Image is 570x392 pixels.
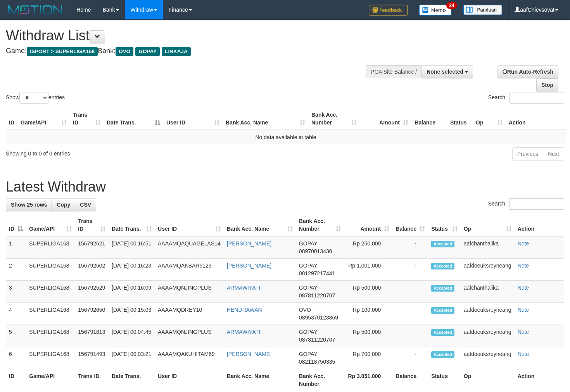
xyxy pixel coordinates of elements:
span: GOPAY [299,329,317,335]
span: Copy 087811220707 to clipboard [299,337,335,343]
td: Rp 100,000 [344,303,393,325]
th: User ID [155,369,224,391]
td: 156792529 [75,281,109,303]
th: Balance [392,369,428,391]
td: 6 [6,347,26,369]
th: Bank Acc. Name: activate to sort column ascending [223,108,308,130]
th: Status [447,108,473,130]
a: ARMAWIYATI [227,329,260,335]
td: AAAAMQNJINGPLUS [155,281,224,303]
td: 5 [6,325,26,347]
td: 156792602 [75,259,109,281]
td: - [392,303,428,325]
td: SUPERLIGA168 [26,303,75,325]
th: Amount: activate to sort column ascending [344,214,393,236]
input: Search: [509,198,564,210]
a: Note [518,351,529,357]
td: 3 [6,281,26,303]
td: Rp 250,000 [344,236,393,259]
h1: Latest Withdraw [6,179,564,195]
th: Bank Acc. Number: activate to sort column ascending [308,108,360,130]
a: Note [518,329,529,335]
th: ID [6,108,17,130]
label: Show entries [6,92,65,104]
span: GOPAY [299,240,317,247]
th: Balance [411,108,447,130]
th: ID [6,369,26,391]
a: Previous [512,147,543,161]
a: Note [518,240,529,247]
span: ISPORT > SUPERLIGA168 [27,47,98,56]
td: 156791493 [75,347,109,369]
div: PGA Site Balance / [366,65,421,78]
th: Action [506,108,566,130]
td: 156792650 [75,303,109,325]
label: Search: [488,198,564,210]
th: Bank Acc. Number [296,369,344,391]
th: Rp 3.051.000 [344,369,393,391]
th: Action [515,369,564,391]
span: Accepted [431,263,454,269]
a: [PERSON_NAME] [227,262,271,269]
a: Note [518,285,529,291]
th: Date Trans.: activate to sort column ascending [109,214,155,236]
a: Copy [52,198,75,211]
span: GOPAY [299,285,317,291]
span: Show 25 rows [11,202,47,208]
a: Next [543,147,564,161]
td: - [392,281,428,303]
th: Action [515,214,564,236]
th: User ID: activate to sort column ascending [163,108,223,130]
img: Button%20Memo.svg [419,5,452,16]
th: Status: activate to sort column ascending [428,214,461,236]
img: panduan.png [463,5,502,15]
label: Search: [488,92,564,104]
td: [DATE] 00:16:23 [109,259,155,281]
td: AAAAMQAKBAR5123 [155,259,224,281]
td: - [392,325,428,347]
span: GOPAY [135,47,160,56]
td: Rp 500,000 [344,281,393,303]
td: - [392,236,428,259]
img: Feedback.jpg [369,5,408,16]
span: 34 [446,2,457,9]
span: CSV [80,202,91,208]
span: Accepted [431,307,454,314]
th: Game/API: activate to sort column ascending [17,108,70,130]
th: Op: activate to sort column ascending [461,214,515,236]
td: [DATE] 00:03:21 [109,347,155,369]
span: Copy 08970013430 to clipboard [299,248,332,254]
td: [DATE] 00:04:45 [109,325,155,347]
span: OVO [299,307,311,313]
span: None selected [427,69,463,75]
td: aafdoeuksreyneang [461,325,515,347]
td: aafchanthalika [461,236,515,259]
span: GOPAY [299,351,317,357]
td: SUPERLIGA168 [26,281,75,303]
td: 156792621 [75,236,109,259]
span: OVO [116,47,133,56]
th: Status [428,369,461,391]
span: LINKAJA [162,47,191,56]
span: Copy 0895370123869 to clipboard [299,314,338,321]
td: 1 [6,236,26,259]
td: aafdoeuksreyneang [461,303,515,325]
td: SUPERLIGA168 [26,325,75,347]
th: Date Trans.: activate to sort column descending [104,108,163,130]
th: Op: activate to sort column ascending [473,108,506,130]
span: Accepted [431,241,454,247]
a: [PERSON_NAME] [227,351,271,357]
td: AAAAMQNJINGPLUS [155,325,224,347]
a: ARMAWIYATI [227,285,260,291]
img: MOTION_logo.png [6,4,65,16]
span: Accepted [431,329,454,336]
td: 4 [6,303,26,325]
select: Showentries [19,92,48,104]
th: User ID: activate to sort column ascending [155,214,224,236]
a: Stop [536,78,558,92]
th: Game/API: activate to sort column ascending [26,214,75,236]
th: Bank Acc. Name: activate to sort column ascending [224,214,296,236]
th: Balance: activate to sort column ascending [392,214,428,236]
span: Copy 081297217441 to clipboard [299,270,335,276]
th: Bank Acc. Number: activate to sort column ascending [296,214,344,236]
